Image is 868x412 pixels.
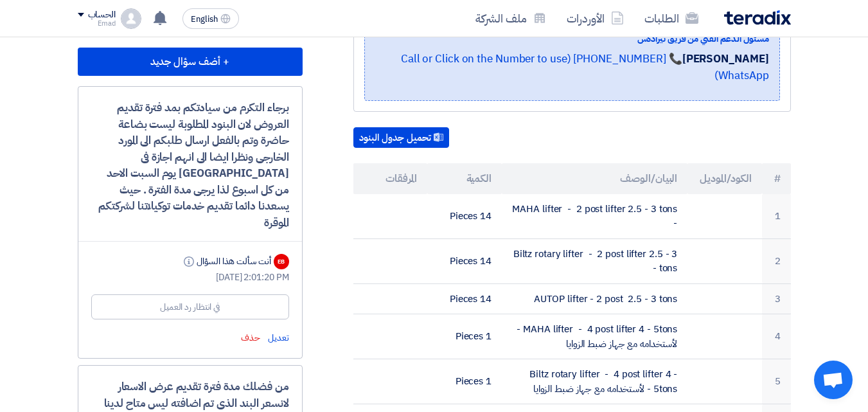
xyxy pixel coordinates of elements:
td: 14 Pieces [427,238,502,283]
td: MAHA lifter - 2 post lifter 2.5 - 3 tons - [502,194,687,239]
button: + أضف سؤال جديد [78,48,303,76]
div: Open chat [814,361,853,399]
img: Teradix logo [724,10,791,25]
div: Emad [78,20,116,27]
span: حذف [241,331,260,345]
th: المرفقات [353,163,428,194]
th: البيان/الوصف [502,163,687,194]
a: 📞 [PHONE_NUMBER] (Call or Click on the Number to use WhatsApp) [401,51,769,84]
div: مسئول الدعم الفني من فريق تيرادكس [375,32,769,46]
a: ملف الشركة [465,3,556,33]
td: 2 [762,238,791,283]
span: تعديل [268,331,289,345]
td: 14 Pieces [427,283,502,314]
td: 1 [762,194,791,239]
div: في انتظار رد العميل [160,300,220,314]
td: 1 Pieces [427,314,502,359]
a: الطلبات [634,3,709,33]
div: EB [274,254,289,269]
strong: [PERSON_NAME] [682,51,769,67]
td: AUTOP lifter - 2 post 2.5 - 3 tons [502,283,687,314]
td: 5 [762,359,791,404]
td: Biltz rotary lifter - 2 post lifter 2.5 - 3 tons - [502,238,687,283]
th: الكود/الموديل [687,163,762,194]
div: أنت سألت هذا السؤال [181,255,270,268]
div: [DATE] 2:01:20 PM [91,271,289,284]
th: # [762,163,791,194]
td: 1 Pieces [427,359,502,404]
th: الكمية [427,163,502,194]
td: 14 Pieces [427,194,502,239]
button: English [182,8,239,29]
img: profile_test.png [121,8,141,29]
td: 4 [762,314,791,359]
a: الأوردرات [556,3,634,33]
div: برجاء التكرم من سيادتكم بمد فترة تقديم العروض لان البنود المطلوبة ليست بضاعة حاضرة وتم بالفعل ارس... [91,100,289,231]
td: 3 [762,283,791,314]
div: الحساب [88,10,116,21]
td: Biltz rotary lifter - 4 post lifter 4 - 5tons - لأستخدامه مع جهاز ضبط الزوايا [502,359,687,404]
span: English [191,15,218,24]
td: MAHA lifter - 4 post lifter 4 - 5tons - لأستخدامه مع جهاز ضبط الزوايا [502,314,687,359]
button: تحميل جدول البنود [353,127,449,148]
